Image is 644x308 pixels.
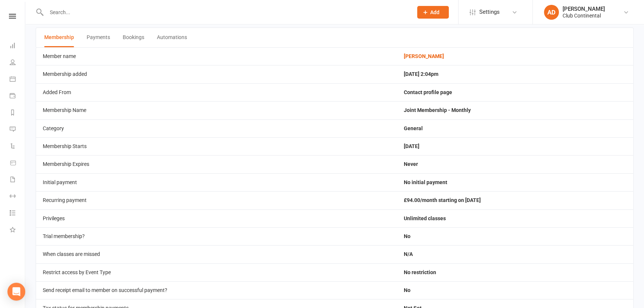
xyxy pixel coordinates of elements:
a: Reports [10,105,25,122]
div: Club Continental [563,12,605,19]
input: Search... [44,7,408,17]
td: Member name [36,47,397,65]
td: Privileges [36,209,397,227]
a: Dashboard [10,38,25,55]
td: Added From [36,83,397,101]
td: N/A [397,245,633,263]
td: Send receipt email to member on successful payment? [36,281,397,299]
button: Bookings [123,28,144,47]
a: Calendar [10,71,25,88]
td: When classes are missed [36,245,397,263]
td: No initial payment [397,173,633,191]
li: Unlimited classes [403,216,627,221]
span: Add [430,9,439,15]
div: Never [403,161,627,167]
a: What's New [10,222,25,239]
td: No [397,281,633,299]
div: Open Intercom Messenger [7,283,25,301]
td: Membership Expires [36,155,397,173]
td: Contact profile page [397,83,633,101]
td: Restrict access by Event Type [36,263,397,281]
td: Membership Starts [36,137,397,155]
button: Membership [44,28,74,47]
td: No restriction [397,263,633,281]
td: Joint Membership - Monthly [397,101,633,119]
td: [DATE] [397,137,633,155]
button: Payments [87,28,110,47]
div: AD [544,5,559,20]
td: Trial membership? [36,227,397,245]
td: Membership Name [36,101,397,119]
td: General [397,119,633,137]
a: Payments [10,88,25,105]
span: Settings [479,4,500,20]
a: [PERSON_NAME] [403,53,444,59]
a: Product Sales [10,155,25,172]
a: People [10,55,25,71]
td: [DATE] 2:04pm [397,65,633,83]
td: No [397,227,633,245]
button: Add [417,6,449,19]
button: Automations [157,28,187,47]
td: Initial payment [36,173,397,191]
td: Category [36,119,397,137]
div: [PERSON_NAME] [563,6,605,12]
td: Membership added [36,65,397,83]
td: £94.00/month starting on [DATE] [397,191,633,209]
td: Recurring payment [36,191,397,209]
